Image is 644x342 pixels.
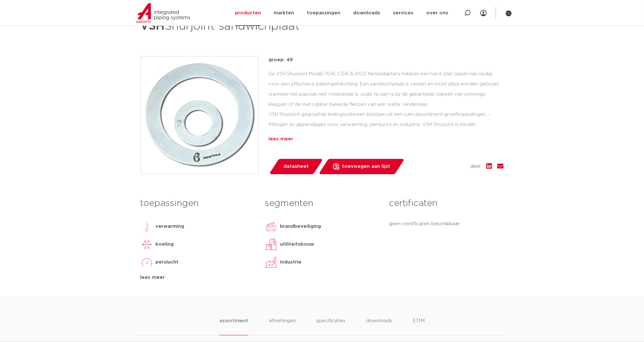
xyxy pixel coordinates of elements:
strong: VSH [140,20,165,32]
div: lees meer [140,274,255,281]
li: ETIM [413,317,425,335]
div: lees meer [269,135,504,143]
span: toevoegen aan lijst [342,161,390,172]
p: industrie [280,258,301,266]
li: assortiment [219,317,248,335]
p: groep: 49 [269,56,504,64]
p: brandbeveiliging [280,223,321,230]
li: specificaties [316,317,345,335]
span: deel: [471,163,481,170]
h1: Shurjoint sandwichplaat [140,17,380,36]
div: De VSH Shurjoint Model 7041, C341 & A512 flensadapters hebben een hard, plat oppervlak nodig voor... [269,69,504,133]
p: verwarming [156,223,185,230]
img: perslucht [140,256,153,269]
img: brandbeveiliging [265,220,277,233]
p: koeling [156,241,174,248]
h3: toepassingen [140,197,255,210]
img: verwarming [140,220,153,233]
img: industrie [265,256,277,269]
img: Product Image for VSH Shurjoint sandwichplaat [141,56,258,174]
img: koeling [140,238,153,251]
p: geen certificaten beschikbaar [389,220,504,228]
a: datasheet [269,159,323,174]
li: downloads [366,317,392,335]
p: perslucht [156,258,179,266]
img: utiliteitsbouw [265,238,277,251]
p: utiliteitsbouw [280,241,314,248]
h3: certificaten [389,197,504,210]
li: afmetingen [269,317,296,335]
span: datasheet [284,161,309,172]
h3: segmenten [265,197,379,210]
